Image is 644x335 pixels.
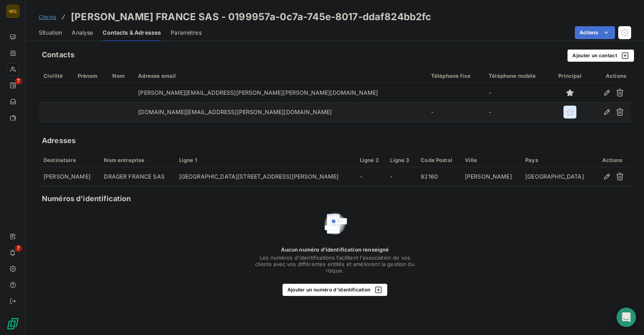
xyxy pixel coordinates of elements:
[43,157,94,163] div: Destinataire
[431,73,479,79] div: Téléphone fixe
[15,77,22,85] span: 7
[174,167,355,187] td: [GEOGRAPHIC_DATA][STREET_ADDRESS][PERSON_NAME]
[385,167,416,187] td: -
[484,102,551,122] td: -
[567,49,634,62] button: Ajouter un contact
[71,10,431,24] h3: [PERSON_NAME] FRANCE SAS - 0199957a-0c7a-745e-8017-ddaf824bb2fc
[39,14,56,20] span: Clients
[179,157,350,163] div: Ligne 1
[617,308,636,327] div: Open Intercom Messenger
[598,157,626,163] div: Actions
[133,83,426,102] td: [PERSON_NAME][EMAIL_ADDRESS][PERSON_NAME][PERSON_NAME][DOMAIN_NAME]
[360,157,381,163] div: Ligne 2
[103,29,161,37] span: Contacts & Adresses
[99,167,174,187] td: DRAGER FRANCE SAS
[426,102,484,122] td: -
[460,167,520,187] td: [PERSON_NAME]
[171,29,202,37] span: Paramètres
[489,73,546,79] div: Téléphone mobile
[15,245,22,252] span: 7
[281,246,389,253] span: Aucun numéro d’identification renseigné
[390,157,411,163] div: Ligne 3
[416,167,460,187] td: 92160
[42,193,131,204] h5: Numéros d’identification
[525,157,588,163] div: Pays
[484,83,551,102] td: -
[39,29,62,37] span: Situation
[72,29,93,37] span: Analyse
[78,73,103,79] div: Prénom
[42,135,76,146] h5: Adresses
[6,5,19,18] div: WG
[594,73,626,79] div: Actions
[322,211,348,237] img: Empty state
[43,73,68,79] div: Civilité
[112,73,128,79] div: Nom
[282,283,388,296] button: Ajouter un numéro d’identification
[421,157,455,163] div: Code Postal
[575,26,615,39] button: Actions
[254,254,415,274] span: Les numéros d'identifications facilitent l'association de vos clients avec vos différentes entité...
[465,157,516,163] div: Ville
[133,102,426,122] td: [DOMAIN_NAME][EMAIL_ADDRESS][PERSON_NAME][DOMAIN_NAME]
[555,73,585,79] div: Principal
[355,167,386,187] td: -
[138,73,421,79] div: Adresse email
[39,13,56,21] a: Clients
[520,167,593,187] td: [GEOGRAPHIC_DATA]
[39,167,99,187] td: [PERSON_NAME]
[104,157,169,163] div: Nom entreprise
[42,49,74,60] h5: Contacts
[6,317,19,330] img: Logo LeanPay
